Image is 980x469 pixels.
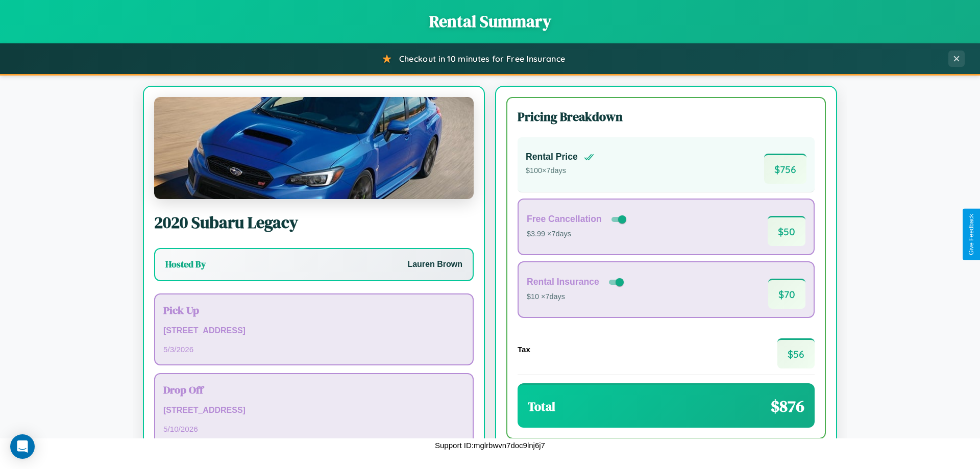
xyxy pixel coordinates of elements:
[968,214,975,255] div: Give Feedback
[435,438,545,452] p: Support ID: mglrbwvn7doc9lnj6j7
[10,434,35,459] div: Open Intercom Messenger
[163,324,464,338] p: [STREET_ADDRESS]
[526,164,594,178] p: $ 100 × 7 days
[165,258,206,270] h3: Hosted By
[154,97,474,199] img: Subaru Legacy
[526,152,578,162] h4: Rental Price
[518,108,815,125] h3: Pricing Breakdown
[10,10,970,33] h1: Rental Summary
[163,303,464,317] h3: Pick Up
[768,216,805,246] span: $ 50
[163,422,464,436] p: 5 / 10 / 2026
[527,228,628,241] p: $3.99 × 7 days
[528,398,555,415] h3: Total
[771,395,804,417] span: $ 876
[527,290,626,304] p: $10 × 7 days
[163,382,464,397] h3: Drop Off
[777,338,815,368] span: $ 56
[399,54,565,64] span: Checkout in 10 minutes for Free Insurance
[163,403,464,418] p: [STREET_ADDRESS]
[764,154,806,184] span: $ 756
[527,277,599,287] h4: Rental Insurance
[407,257,462,272] p: Lauren Brown
[768,279,805,309] span: $ 70
[154,211,474,234] h2: 2020 Subaru Legacy
[163,342,464,356] p: 5 / 3 / 2026
[527,214,602,225] h4: Free Cancellation
[518,345,530,354] h4: Tax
